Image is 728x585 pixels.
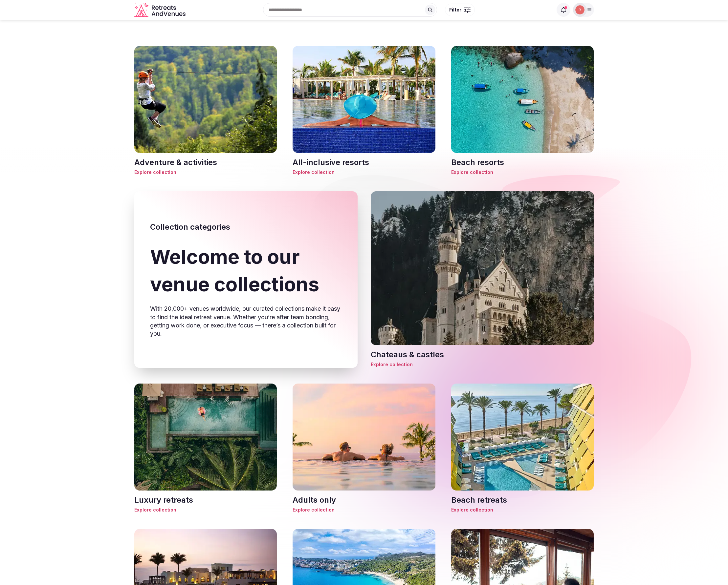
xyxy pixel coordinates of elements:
[134,46,277,176] a: Adventure & activitiesAdventure & activitiesExplore collection
[134,157,277,168] h3: Adventure & activities
[150,243,342,298] h1: Welcome to our venue collections
[134,384,277,513] a: Luxury retreatsLuxury retreatsExplore collection
[451,46,594,153] img: Beach resorts
[451,507,594,513] span: Explore collection
[134,494,277,506] h3: Luxury retreats
[371,349,594,360] h3: Chateaus & castles
[451,157,594,168] h3: Beach resorts
[293,507,435,513] span: Explore collection
[371,191,594,368] a: Chateaus & castlesChateaus & castlesExplore collection
[293,384,435,491] img: Adults only
[451,494,594,506] h3: Beach retreats
[371,191,594,359] img: Chateaus & castles
[293,46,435,176] a: All-inclusive resortsAll-inclusive resortsExplore collection
[293,46,435,153] img: All-inclusive resorts
[451,169,594,176] span: Explore collection
[293,169,435,176] span: Explore collection
[293,494,435,506] h3: Adults only
[134,46,277,153] img: Adventure & activities
[134,169,277,176] span: Explore collection
[451,46,594,176] a: Beach resortsBeach resortsExplore collection
[134,3,187,17] a: Visit the homepage
[449,7,461,13] span: Filter
[150,221,342,233] h2: Collection categories
[134,3,187,17] svg: Retreats and Venues company logo
[451,384,594,513] a: Beach retreatsBeach retreatsExplore collection
[445,4,475,16] button: Filter
[575,5,585,14] img: Ryan Sanford
[293,157,435,168] h3: All-inclusive resorts
[371,361,594,368] span: Explore collection
[293,384,435,513] a: Adults onlyAdults onlyExplore collection
[150,304,342,338] p: With 20,000+ venues worldwide, our curated collections make it easy to find the ideal retreat ven...
[134,507,277,513] span: Explore collection
[451,384,594,491] img: Beach retreats
[134,384,277,491] img: Luxury retreats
